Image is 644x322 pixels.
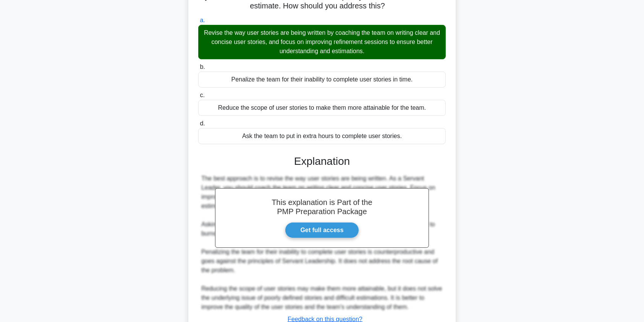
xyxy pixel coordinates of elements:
[198,72,446,88] div: Penalize the team for their inability to complete user stories in time.
[201,174,443,312] div: The best approach is to revise the way user stories are being written. As a Servant Leader, you s...
[285,222,359,238] a: Get full access
[200,92,204,98] span: c.
[198,25,446,59] div: Revise the way user stories are being written by coaching the team on writing clear and concise u...
[200,63,205,70] span: b.
[200,120,205,127] span: d.
[200,17,205,23] span: a.
[198,128,446,144] div: Ask the team to put in extra hours to complete user stories.
[203,155,441,168] h3: Explanation
[198,100,446,116] div: Reduce the scope of user stories to make them more attainable for the team.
